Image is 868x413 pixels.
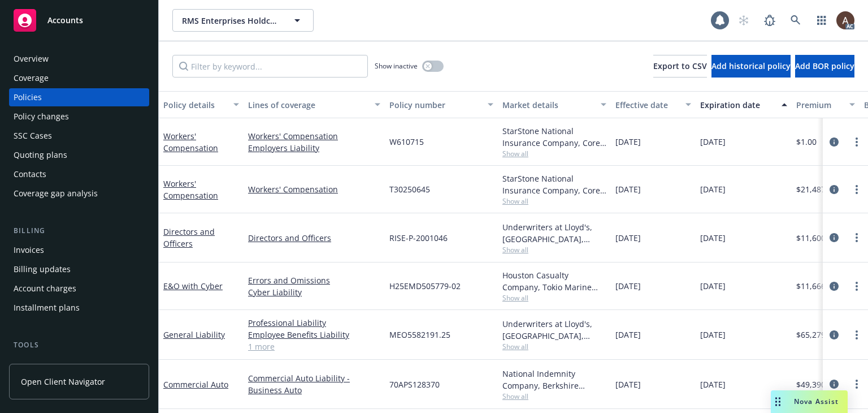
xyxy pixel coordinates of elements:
a: Commercial Auto Liability - Business Auto [248,372,380,396]
span: $49,390.00 [796,378,837,390]
span: $21,487.00 [796,183,837,195]
a: Policy changes [9,107,149,126]
button: Add historical policy [711,55,791,78]
span: W610715 [389,136,424,148]
span: [DATE] [615,136,641,148]
span: Add historical policy [711,61,791,71]
div: Policy number [389,99,481,111]
span: Add BOR policy [795,61,854,71]
span: RISE-P-2001046 [389,232,448,244]
button: Effective date [611,91,696,118]
span: $65,279.00 [796,329,837,341]
a: Commercial Auto [163,379,228,390]
a: Report a Bug [758,9,781,32]
span: [DATE] [700,280,726,292]
img: photo [836,11,854,29]
div: Market details [502,99,594,111]
div: Premium [796,99,843,111]
a: more [850,135,863,149]
a: more [850,377,863,391]
span: [DATE] [700,136,726,148]
a: Coverage [9,69,149,87]
button: Policy details [159,91,244,118]
div: StarStone National Insurance Company, Core Specialty, Amwins [502,173,606,196]
span: [DATE] [615,378,641,390]
a: Workers' Compensation [248,130,380,142]
div: Underwriters at Lloyd's, [GEOGRAPHIC_DATA], [PERSON_NAME] of [GEOGRAPHIC_DATA], RT Specialty Insu... [502,221,606,245]
span: [DATE] [615,329,641,341]
div: Overview [14,50,49,68]
span: $11,666.00 [796,280,837,292]
div: Policy changes [14,107,69,126]
a: Installment plans [9,299,149,317]
a: Policies [9,88,149,106]
a: Workers' Compensation [248,183,380,195]
a: more [850,328,863,342]
span: Show all [502,342,606,351]
span: [DATE] [615,232,641,244]
a: Contacts [9,165,149,183]
span: [DATE] [700,329,726,341]
span: [DATE] [615,280,641,292]
a: circleInformation [827,377,841,391]
span: Show all [502,149,606,158]
div: Lines of coverage [248,99,368,111]
a: Quoting plans [9,146,149,164]
span: 70APS128370 [389,378,440,390]
span: H25EMD505779-02 [389,280,461,292]
div: Installment plans [14,299,80,317]
a: Invoices [9,241,149,259]
a: Errors and Omissions [248,274,380,286]
a: Account charges [9,279,149,298]
div: Billing [9,225,149,236]
a: Billing updates [9,260,149,278]
a: Switch app [810,9,833,32]
button: Premium [792,91,860,118]
a: Employers Liability [248,142,380,154]
a: Directors and Officers [248,232,380,244]
span: Show all [502,392,606,401]
span: Show inactive [375,61,418,71]
div: Policy details [163,99,227,111]
div: National Indemnity Company, Berkshire Hathaway Specialty Insurance, CRC Group [502,368,606,392]
div: Contacts [14,165,46,183]
div: Drag to move [771,390,785,413]
div: Invoices [14,241,44,259]
a: circleInformation [827,328,841,342]
div: SSC Cases [14,127,52,145]
span: $11,600.00 [796,232,837,244]
div: Coverage gap analysis [14,184,98,203]
a: Search [784,9,807,32]
div: Account charges [14,279,76,298]
span: Export to CSV [653,61,707,71]
button: Policy number [385,91,498,118]
a: circleInformation [827,183,841,196]
span: Open Client Navigator [21,376,105,388]
span: Show all [502,245,606,255]
span: [DATE] [615,183,641,195]
button: Nova Assist [771,390,848,413]
a: circleInformation [827,135,841,149]
span: [DATE] [700,232,726,244]
div: Underwriters at Lloyd's, [GEOGRAPHIC_DATA], [PERSON_NAME] of [GEOGRAPHIC_DATA], [GEOGRAPHIC_DATA] [502,318,606,342]
div: Houston Casualty Company, Tokio Marine HCC [502,269,606,293]
div: StarStone National Insurance Company, Core Specialty [502,125,606,149]
button: Market details [498,91,611,118]
span: T30250645 [389,183,430,195]
a: Directors and Officers [163,226,215,249]
a: circleInformation [827,279,841,293]
a: Professional Liability [248,317,380,329]
a: General Liability [163,329,225,340]
span: RMS Enterprises Holdco, LLC [182,15,280,27]
a: more [850,183,863,196]
a: more [850,231,863,244]
button: RMS Enterprises Holdco, LLC [172,9,314,32]
a: E&O with Cyber [163,281,223,291]
div: Expiration date [700,99,775,111]
span: [DATE] [700,378,726,390]
span: $1.00 [796,136,817,148]
a: Overview [9,50,149,68]
a: Start snowing [732,9,755,32]
div: Billing updates [14,260,71,278]
div: Tools [9,339,149,351]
